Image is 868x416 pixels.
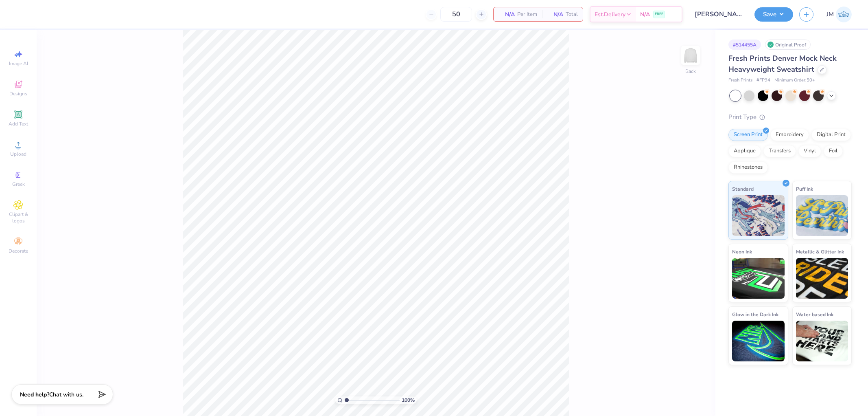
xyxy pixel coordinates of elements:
[732,258,785,299] img: Neon Ink
[517,10,537,19] span: Per Item
[9,60,28,67] span: Image AI
[770,129,809,141] div: Embroidery
[566,10,578,19] span: Total
[796,321,848,361] img: Water based Ink
[732,247,752,256] span: Neon Ink
[728,112,852,122] div: Print Type
[728,161,768,174] div: Rhinestones
[9,248,28,254] span: Decorate
[765,40,811,50] div: Original Proof
[732,321,785,361] img: Glow in the Dark Ink
[49,391,83,398] span: Chat with us.
[836,7,852,22] img: Joshua Macky Gaerlan
[9,90,27,97] span: Designs
[826,10,834,19] span: JM
[756,77,770,84] span: # FP94
[811,129,851,141] div: Digital Print
[774,77,815,84] span: Minimum Order: 50 +
[796,185,813,193] span: Puff Ink
[640,10,650,19] span: N/A
[826,7,852,22] a: JM
[440,7,472,22] input: – –
[498,10,515,19] span: N/A
[682,47,699,64] img: Back
[10,151,26,157] span: Upload
[796,258,848,299] img: Metallic & Glitter Ink
[4,211,33,224] span: Clipart & logos
[728,77,752,84] span: Fresh Prints
[798,145,821,157] div: Vinyl
[728,145,761,157] div: Applique
[728,129,768,141] div: Screen Print
[728,40,761,50] div: # 514455A
[824,145,843,157] div: Foil
[20,391,49,398] strong: Need help?
[9,121,28,127] span: Add Text
[796,310,833,319] span: Water based Ink
[402,396,415,404] span: 100 %
[796,195,848,236] img: Puff Ink
[685,68,696,75] div: Back
[754,7,793,22] button: Save
[732,310,778,319] span: Glow in the Dark Ink
[763,145,796,157] div: Transfers
[728,53,837,74] span: Fresh Prints Denver Mock Neck Heavyweight Sweatshirt
[796,247,844,256] span: Metallic & Glitter Ink
[547,10,563,19] span: N/A
[689,6,748,22] input: Untitled Design
[12,181,25,187] span: Greek
[732,195,785,236] img: Standard
[595,10,625,19] span: Est. Delivery
[655,11,663,17] span: FREE
[732,185,754,193] span: Standard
